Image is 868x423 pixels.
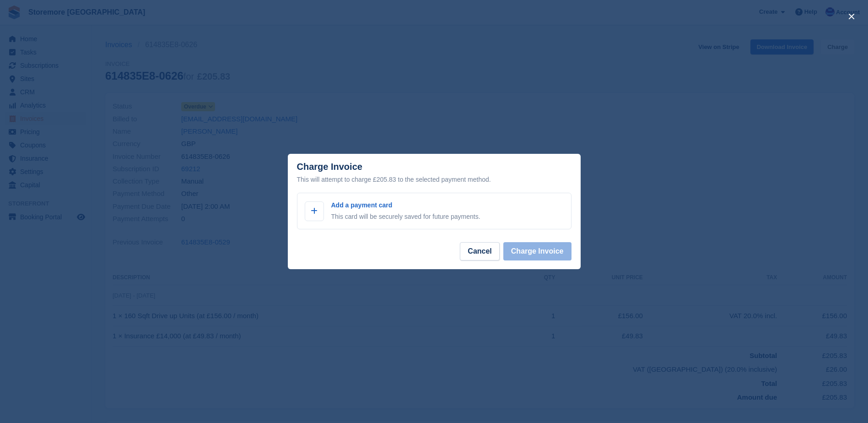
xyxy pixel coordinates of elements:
[331,201,480,210] p: Add a payment card
[297,162,571,185] div: Charge Invoice
[844,9,859,24] button: close
[460,242,499,260] button: Cancel
[297,174,571,185] div: This will attempt to charge £205.83 to the selected payment method.
[297,193,571,229] a: Add a payment card This card will be securely saved for future payments.
[503,242,571,260] button: Charge Invoice
[331,212,480,222] p: This card will be securely saved for future payments.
